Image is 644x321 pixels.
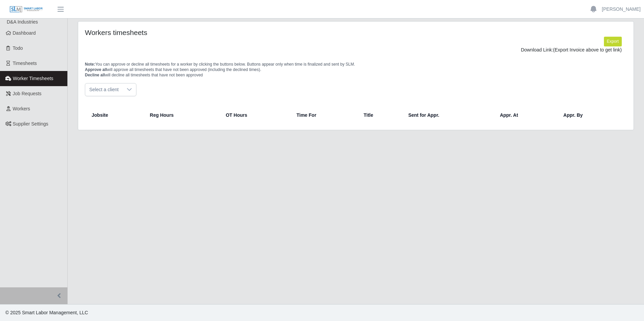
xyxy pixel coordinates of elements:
[88,107,144,123] th: Jobsite
[90,46,622,53] div: Download Link:
[494,107,558,123] th: Appr. At
[144,107,220,123] th: Reg Hours
[85,28,305,37] h4: Workers timesheets
[5,310,88,315] span: © 2025 Smart Labor Management, LLC
[358,107,403,123] th: Title
[85,83,123,96] span: Select a client
[13,121,49,127] span: Supplier Settings
[604,37,622,46] button: Export
[85,67,107,72] span: Approve all
[13,45,23,51] span: Todo
[220,107,291,123] th: OT Hours
[558,107,624,123] th: Appr. By
[403,107,494,123] th: Sent for Appr.
[13,76,53,81] span: Worker Timesheets
[7,19,38,25] span: D&A Industries
[602,6,641,13] a: [PERSON_NAME]
[85,62,95,67] span: Note:
[553,47,622,52] span: (Export Invoice above to get link)
[13,30,36,36] span: Dashboard
[13,91,42,96] span: Job Requests
[85,73,105,77] span: Decline all
[9,6,43,13] img: SLM Logo
[291,107,358,123] th: Time For
[13,61,37,66] span: Timesheets
[85,62,627,78] p: You can approve or decline all timesheets for a worker by clicking the buttons below. Buttons app...
[13,106,30,111] span: Workers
